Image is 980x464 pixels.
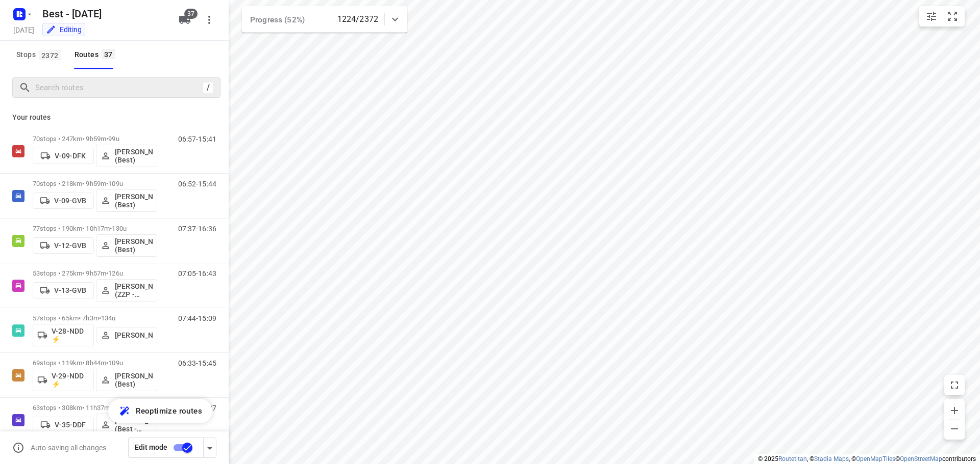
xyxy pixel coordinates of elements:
button: Reoptimize routes [108,399,212,423]
span: 109u [108,359,123,367]
span: 130u [112,225,127,232]
p: V-13-GVB [54,286,86,294]
p: [PERSON_NAME] (Best) [115,148,153,164]
span: 134u [101,314,116,322]
span: 99u [108,135,119,143]
div: / [203,82,214,93]
span: Progress (52%) [250,15,305,24]
p: [PERSON_NAME] (Best) [115,372,153,388]
p: 69 stops • 119km • 8h44m [33,359,157,367]
p: 07:05-16:43 [178,269,216,278]
span: • [99,314,101,322]
p: Auto-saving all changes [31,444,106,452]
button: V-09-DFK [33,148,94,164]
span: • [110,225,112,232]
p: 06:57-15:41 [178,135,216,143]
button: V-09-GVB [33,193,94,209]
p: 70 stops • 247km • 9h59m [33,135,157,143]
div: Progress (52%)1224/2372 [242,6,407,33]
p: V-35-DDF [55,421,86,429]
p: 70 stops • 218km • 9h59m [33,180,157,187]
p: 06:33-15:45 [178,359,216,367]
p: V-09-GVB [54,197,86,205]
button: Fit zoom [942,6,963,26]
div: small contained button group [919,6,965,26]
a: OpenStreetMap [900,455,942,462]
h5: Rename [38,6,170,22]
button: V-35-DDF [33,417,94,433]
button: [PERSON_NAME] (ZZP - Best) [96,279,157,302]
p: 63 stops • 308km • 11h37m [33,404,157,412]
a: OpenMapTiles [856,455,895,462]
button: [PERSON_NAME] (Best) [96,145,157,167]
span: 37 [102,49,115,59]
span: 37 [184,9,198,19]
p: 57 stops • 65km • 7h3m [33,314,157,322]
button: V-12-GVB [33,237,94,254]
button: 37 [175,10,195,30]
p: V-28-NDD ⚡ [52,327,89,343]
p: [PERSON_NAME] (Best) [115,237,153,254]
button: More [199,10,219,30]
button: V-13-GVB [33,282,94,298]
a: Routetitan [778,455,807,462]
div: Routes [75,48,118,61]
button: [PERSON_NAME] [96,327,157,343]
p: Your routes [12,112,216,123]
button: [PERSON_NAME] (Best) [96,189,157,212]
span: Reoptimize routes [136,404,202,418]
span: • [106,135,108,143]
span: Edit mode [135,443,167,451]
span: 126u [108,269,123,277]
button: [PERSON_NAME] (Best) [96,234,157,257]
li: © 2025 , © , © © contributors [758,455,976,462]
span: 109u [108,180,123,187]
button: Map settings [921,6,942,26]
p: [PERSON_NAME] (Best - ZZP) [115,417,153,433]
span: • [106,359,108,367]
div: You are currently in edit mode. [46,24,82,35]
span: Stops [16,48,64,61]
button: [PERSON_NAME] (Best - ZZP) [96,414,157,436]
p: 53 stops • 275km • 9h57m [33,269,157,277]
div: Driver app settings [204,441,216,454]
p: [PERSON_NAME] [115,331,153,339]
button: V-28-NDD ⚡ [33,324,94,346]
p: 07:44-15:09 [178,314,216,322]
span: • [106,180,108,187]
p: [PERSON_NAME] (ZZP - Best) [115,282,153,298]
h5: Project date [9,24,38,36]
p: 06:52-15:44 [178,180,216,188]
p: 1224/2372 [337,13,378,25]
p: 07:37-16:36 [178,225,216,233]
p: [PERSON_NAME] (Best) [115,193,153,209]
p: V-29-NDD ⚡ [52,372,89,388]
button: V-29-NDD ⚡ [33,369,94,391]
span: 2372 [39,50,61,60]
p: V-12-GVB [54,241,86,250]
a: Stadia Maps [814,455,849,462]
button: [PERSON_NAME] (Best) [96,369,157,391]
p: V-09-DFK [55,152,86,160]
input: Search routes [35,80,203,96]
span: • [106,269,108,277]
p: 77 stops • 190km • 10h17m [33,225,157,232]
